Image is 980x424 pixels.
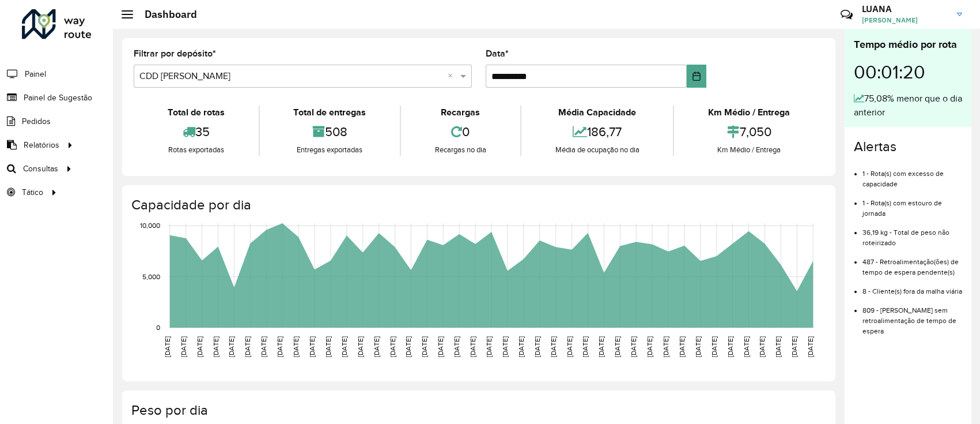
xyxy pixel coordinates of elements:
label: Data [486,47,509,61]
text: [DATE] [212,336,220,357]
text: [DATE] [308,336,316,357]
li: 8 - Cliente(s) fora da malha viária [862,277,962,297]
div: 0 [404,119,517,144]
text: 0 [156,324,160,331]
text: [DATE] [517,336,525,357]
div: 35 [137,119,256,144]
text: [DATE] [404,336,412,357]
text: [DATE] [228,336,235,357]
text: [DATE] [373,336,380,357]
text: [DATE] [180,336,187,357]
text: [DATE] [389,336,396,357]
text: [DATE] [774,336,782,357]
text: [DATE] [758,336,766,357]
h4: Peso por dia [131,402,824,419]
h4: Capacidade por dia [131,197,824,213]
text: [DATE] [727,336,734,357]
text: [DATE] [453,336,460,357]
text: [DATE] [807,336,814,357]
text: [DATE] [630,336,637,357]
text: [DATE] [710,336,718,357]
div: Rotas exportadas [137,144,256,156]
text: [DATE] [533,336,541,357]
h4: Alertas [854,138,962,155]
text: [DATE] [646,336,653,357]
div: 186,77 [524,119,671,144]
text: [DATE] [662,336,669,357]
text: [DATE] [244,336,251,357]
text: [DATE] [614,336,621,357]
a: Contato Rápido [834,2,859,27]
text: [DATE] [276,336,283,357]
div: 7,050 [677,119,821,144]
div: Km Médio / Entrega [677,106,821,119]
div: 00:01:20 [854,52,962,92]
label: Filtrar por depósito [134,47,216,61]
text: [DATE] [340,336,348,357]
text: [DATE] [790,336,798,357]
text: 5,000 [142,273,160,280]
h2: Dashboard [133,8,197,21]
h3: LUANA [862,3,948,14]
text: [DATE] [501,336,509,357]
text: [DATE] [324,336,332,357]
div: 75,08% menor que o dia anterior [854,92,962,119]
text: [DATE] [421,336,428,357]
li: 1 - Rota(s) com excesso de capacidade [862,160,962,189]
div: Km Médio / Entrega [677,144,821,156]
text: [DATE] [164,336,171,357]
div: 508 [263,119,398,144]
span: Painel [25,68,46,80]
text: [DATE] [357,336,364,357]
div: Média de ocupação no dia [524,144,671,156]
span: Clear all [448,69,457,83]
li: 1 - Rota(s) com estouro de jornada [862,189,962,219]
text: [DATE] [597,336,605,357]
text: [DATE] [469,336,476,357]
div: Recargas no dia [404,144,517,156]
span: Painel de Sugestão [24,92,92,104]
text: 10,000 [140,222,160,229]
span: [PERSON_NAME] [862,15,948,25]
button: Choose Date [687,65,706,88]
span: Relatórios [24,139,59,151]
text: [DATE] [566,336,573,357]
li: 36,19 kg - Total de peso não roteirizado [862,219,962,248]
span: Tático [22,186,43,198]
text: [DATE] [485,336,493,357]
text: [DATE] [437,336,444,357]
text: [DATE] [196,336,203,357]
text: [DATE] [694,336,702,357]
div: Tempo médio por rota [854,37,962,52]
li: 809 - [PERSON_NAME] sem retroalimentação de tempo de espera [862,297,962,336]
text: [DATE] [581,336,589,357]
text: [DATE] [550,336,557,357]
span: Pedidos [22,115,51,127]
span: Consultas [23,163,58,175]
div: Total de rotas [137,106,256,119]
div: Total de entregas [263,106,398,119]
text: [DATE] [292,336,300,357]
div: Recargas [404,106,517,119]
text: [DATE] [260,336,267,357]
text: [DATE] [678,336,686,357]
div: Média Capacidade [524,106,671,119]
li: 487 - Retroalimentação(ões) de tempo de espera pendente(s) [862,248,962,277]
text: [DATE] [743,336,750,357]
div: Entregas exportadas [263,144,398,156]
